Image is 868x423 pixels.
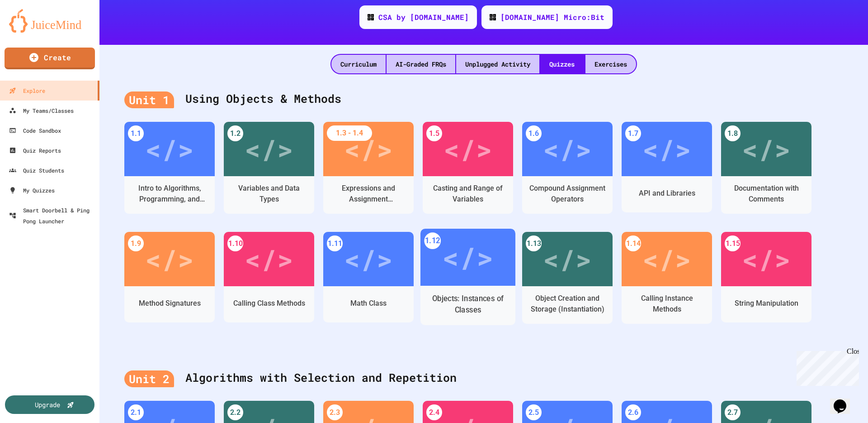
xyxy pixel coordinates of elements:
div: </> [742,129,791,169]
div: 2.4 [426,404,442,420]
img: CODE_logo_RGB.png [368,14,374,20]
div: 1.8 [725,125,741,141]
div: Chat with us now!Close [4,4,62,58]
div: 1.13 [526,236,542,251]
div: Documentation with Comments [728,183,805,205]
div: </> [245,129,293,169]
div: </> [543,129,592,169]
div: 1.14 [625,236,641,251]
div: Quiz Students [9,165,64,176]
div: 1.1 [128,125,144,141]
div: Smart Doorbell & Ping Pong Launcher [9,205,96,226]
div: Code Sandbox [9,125,61,136]
div: Quizzes [540,55,584,73]
div: </> [245,239,293,279]
div: Object Creation and Storage (Instantiation) [529,293,606,315]
div: AI-Graded FRQs [387,55,455,73]
div: </> [443,129,492,169]
div: 2.3 [327,404,343,420]
iframe: chat widget [830,387,859,414]
div: Unplugged Activity [456,55,539,73]
div: Upgrade [35,400,60,409]
div: Objects: Instances of Classes [428,293,509,316]
div: </> [344,129,393,169]
div: 1.5 [426,125,442,141]
div: </> [642,129,691,169]
div: 1.15 [725,236,741,251]
div: My Teams/Classes [9,105,74,116]
div: Compound Assignment Operators [529,183,606,205]
div: 1.12 [424,232,441,249]
div: Algorithms with Selection and Repetition [124,360,843,396]
div: Method Signatures [139,298,201,309]
div: Exercises [585,55,636,73]
div: 2.6 [625,404,641,420]
img: logo-orange.svg [9,9,90,33]
div: 2.7 [725,404,741,420]
div: 1.7 [625,125,641,141]
div: 1.9 [128,236,144,251]
div: Explore [9,85,45,96]
div: Math Class [350,298,387,309]
div: Casting and Range of Variables [429,183,506,205]
div: 1.11 [327,236,343,251]
div: </> [145,239,194,279]
div: </> [442,236,493,279]
div: [DOMAIN_NAME] Micro:Bit [500,12,604,23]
div: Calling Class Methods [233,298,305,309]
div: Curriculum [331,55,386,73]
div: 2.1 [128,404,144,420]
img: CODE_logo_RGB.png [490,14,496,20]
div: CSA by [DOMAIN_NAME] [378,12,469,23]
div: 2.2 [227,404,243,420]
div: 1.2 [227,125,243,141]
div: Expressions and Assignment Statements [330,183,407,205]
div: </> [344,239,393,279]
div: </> [742,239,791,279]
div: 1.3 - 1.4 [327,125,372,141]
div: 2.5 [526,404,542,420]
div: My Quizzes [9,185,55,196]
div: Intro to Algorithms, Programming, and Compilers [131,183,208,205]
div: API and Libraries [639,188,695,199]
div: Using Objects & Methods [124,81,843,117]
div: 1.10 [227,236,243,251]
div: </> [145,129,194,169]
div: Quiz Reports [9,145,61,156]
iframe: chat widget [793,347,859,386]
div: Unit 1 [124,91,174,109]
div: Unit 2 [124,370,174,388]
div: Calling Instance Methods [628,293,705,315]
div: </> [543,239,592,279]
div: 1.6 [526,125,542,141]
div: String Manipulation [735,298,798,309]
div: </> [642,239,691,279]
div: Variables and Data Types [231,183,307,205]
a: Create [5,48,95,69]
